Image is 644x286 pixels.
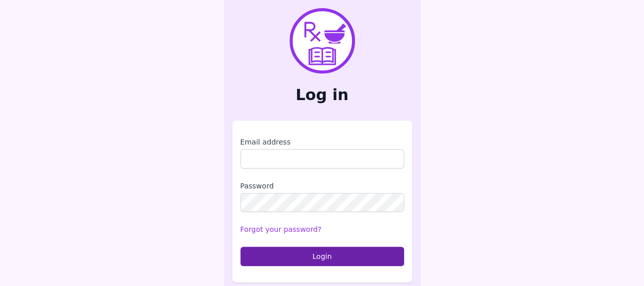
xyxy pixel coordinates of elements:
label: Password [240,181,404,191]
button: Login [240,247,404,266]
a: Forgot your password? [240,225,322,233]
label: Email address [240,137,404,147]
h2: Log in [232,86,412,104]
img: PharmXellence Logo [290,8,355,74]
